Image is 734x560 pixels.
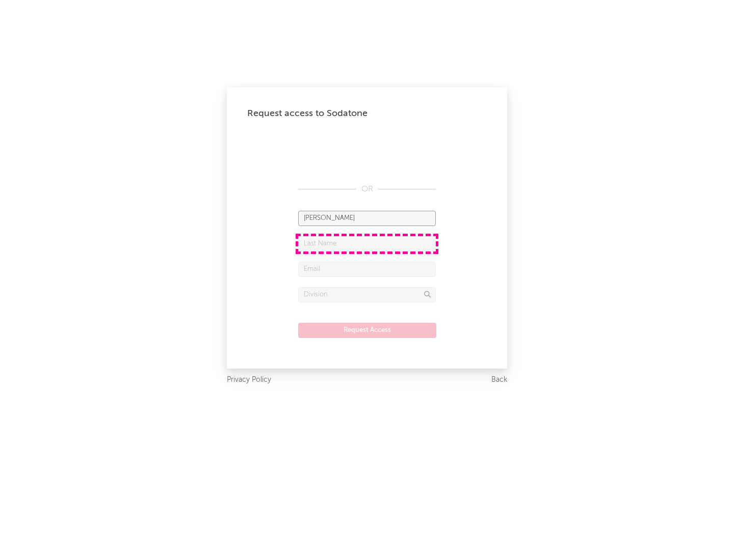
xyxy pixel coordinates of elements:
div: OR [298,183,436,195]
a: Privacy Policy [227,374,271,386]
button: Request Access [298,323,436,338]
input: First Name [298,211,436,226]
input: Email [298,262,436,277]
a: Back [491,374,507,386]
input: Division [298,287,436,302]
div: Request access to Sodatone [247,107,487,120]
input: Last Name [298,236,436,251]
